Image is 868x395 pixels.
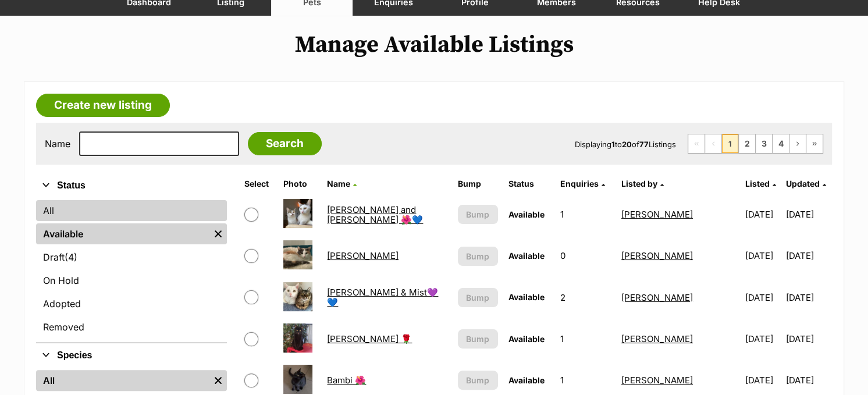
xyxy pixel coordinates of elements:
button: Bump [458,205,498,224]
th: Select [240,175,278,193]
strong: 77 [639,140,649,149]
a: Adopted [36,293,227,314]
span: Available [508,334,545,344]
a: Available [36,223,209,244]
a: On Hold [36,270,227,291]
a: Enquiries [560,179,604,188]
a: All [36,200,227,221]
img: Angelo & Mist💜💙 [283,282,312,311]
td: 1 [555,194,616,234]
span: Bump [466,374,489,386]
a: Bambi 🌺 [327,375,366,386]
span: Listed [745,179,769,188]
a: Last page [806,134,823,153]
th: Status [504,175,554,193]
a: Listed by [621,179,664,188]
a: Remove filter [209,223,227,244]
a: [PERSON_NAME] 🌹 [327,333,412,344]
span: translation missing: en.admin.listings.index.attributes.enquiries [560,179,598,188]
button: Species [36,348,227,363]
a: [PERSON_NAME] [621,333,693,344]
span: Bump [466,291,489,304]
button: Status [36,178,227,193]
img: Bambi 🌺 [283,365,312,394]
span: (4) [65,250,77,264]
a: Removed [36,316,227,337]
strong: 20 [622,140,632,149]
span: Previous page [705,134,721,153]
a: [PERSON_NAME] [327,250,399,261]
td: [DATE] [786,236,831,276]
strong: 1 [611,140,615,149]
td: [DATE] [740,194,785,234]
a: [PERSON_NAME] & Mist💜💙 [327,287,438,308]
span: First page [688,134,705,153]
span: Available [508,251,545,261]
a: [PERSON_NAME] and [PERSON_NAME] 🌺💙 [327,204,423,225]
a: [PERSON_NAME] [621,292,693,303]
th: Photo [279,175,321,193]
td: [DATE] [740,319,785,359]
span: Available [508,209,545,219]
a: [PERSON_NAME] [621,209,693,220]
a: Page 4 [773,134,789,153]
td: [DATE] [740,236,785,276]
button: Bump [458,329,498,348]
td: 2 [555,277,616,318]
label: Name [45,138,70,149]
a: Next page [789,134,806,153]
span: Available [508,375,545,385]
img: Aiko and Emiri 🌺💙 [283,199,312,228]
nav: Pagination [688,134,823,154]
span: Displaying to of Listings [575,140,676,149]
a: Name [327,179,357,188]
div: Status [36,198,227,342]
button: Bump [458,247,498,266]
a: Page 3 [756,134,772,153]
a: Updated [786,179,826,188]
a: Remove filter [209,370,227,391]
button: Bump [458,371,498,390]
a: [PERSON_NAME] [621,375,693,386]
a: Create new listing [36,94,170,117]
th: Bump [453,175,503,193]
a: Draft [36,247,227,268]
span: Listed by [621,179,657,188]
td: [DATE] [786,319,831,359]
span: Updated [786,179,820,188]
a: Page 2 [739,134,755,153]
a: Listed [745,179,775,188]
span: Bump [466,208,489,220]
span: Bump [466,333,489,345]
td: 1 [555,319,616,359]
td: [DATE] [786,277,831,318]
td: 0 [555,236,616,276]
span: Available [508,292,545,302]
img: Audrey Rose 🌹 [283,323,312,353]
span: Page 1 [722,134,738,153]
a: All [36,370,209,391]
span: Name [327,179,350,188]
button: Bump [458,288,498,307]
input: Search [248,132,322,155]
td: [DATE] [740,277,785,318]
a: [PERSON_NAME] [621,250,693,261]
td: [DATE] [786,194,831,234]
span: Bump [466,250,489,262]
